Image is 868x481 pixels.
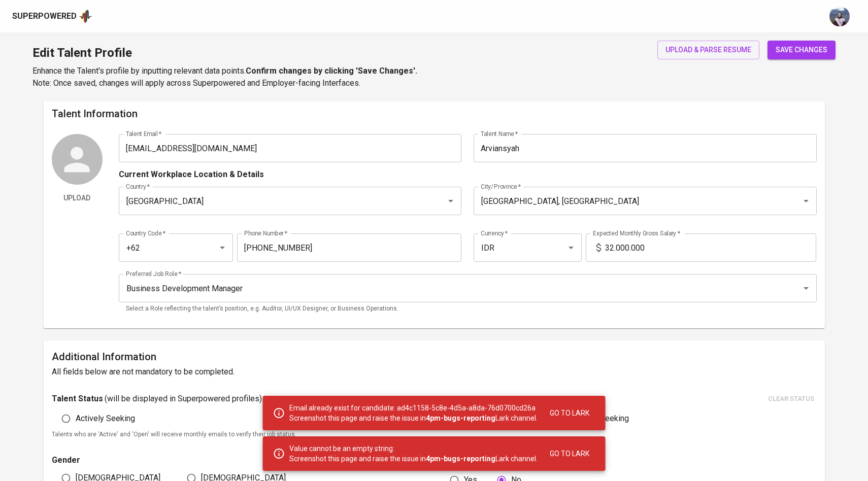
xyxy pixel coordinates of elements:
button: save changes [767,41,836,59]
button: Open [444,194,458,208]
p: ( will be displayed in Superpowered profiles ) [105,393,262,405]
button: Open [215,240,229,255]
h6: Additional Information [52,349,817,365]
p: Talent Status [52,393,103,405]
span: Go to Lark [550,448,589,460]
b: 4pm-bugs-reporting [426,414,495,422]
b: Confirm changes by clicking 'Save Changes'. [246,66,417,76]
p: Current Workplace Location & Details [119,168,264,181]
a: Superpoweredapp logo [12,9,92,24]
h6: All fields below are not mandatory to be completed. [52,365,817,379]
button: Go to Lark [546,403,593,423]
b: 4pm-bugs-reporting [426,455,495,463]
span: Actively Seeking [76,413,135,425]
button: Upload [52,189,103,208]
p: Value cannot be an empty string: Screenshot this page and raise the issue in Lark channel. [289,443,538,464]
span: Not Seeking [585,413,629,425]
p: Select a Role reflecting the talent’s position, e.g. Auditor, UI/UX Designer, or Business Operati... [126,304,810,314]
p: Email already exist for candidate: ad4c1158-5c8e-4d5a-a8da-76d0700cd26a Screenshot this page and ... [289,403,538,423]
img: christine.raharja@glints.com [829,6,850,26]
p: Open to Relocation Within Country? [440,454,817,466]
p: Talents who are 'Active' and 'Open' will receive monthly emails to verify their job status. [52,430,817,440]
p: Gender [52,454,428,466]
button: Open [799,194,813,208]
span: Upload [56,192,98,204]
h6: Talent Information [52,106,817,122]
button: Go to Lark [546,443,593,464]
button: Open [799,281,813,295]
div: Superpowered [12,11,77,22]
h1: Edit Talent Profile [32,41,417,65]
button: upload & parse resume [657,41,759,59]
button: Open [564,240,578,255]
span: upload & parse resume [665,44,751,56]
img: app logo [79,9,92,24]
p: Enhance the Talent's profile by inputting relevant data points. Note: Once saved, changes will ap... [32,65,417,89]
span: Go to Lark [550,407,589,420]
span: save changes [776,44,827,56]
